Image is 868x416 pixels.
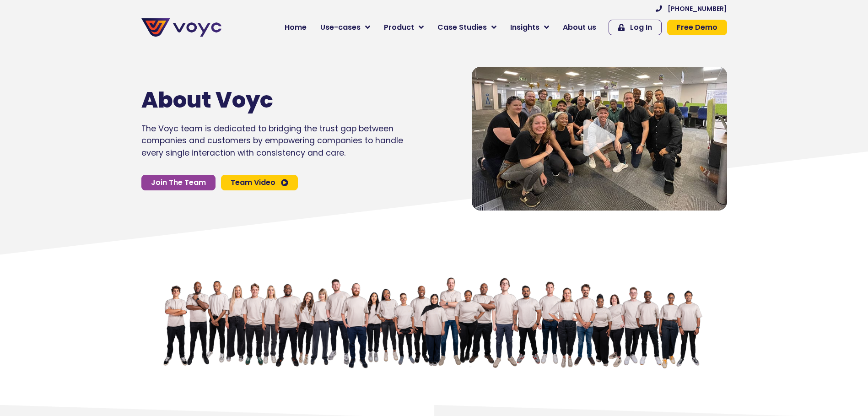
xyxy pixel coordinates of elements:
[141,175,216,190] a: Join The Team
[285,22,307,33] span: Home
[221,175,298,190] a: Team Video
[231,179,275,186] span: Team Video
[141,18,221,37] img: voyc-full-logo
[677,24,717,31] span: Free Demo
[609,20,662,35] a: Log In
[313,18,377,37] a: Use-cases
[556,18,603,37] a: About us
[667,20,727,35] a: Free Demo
[278,18,313,37] a: Home
[320,22,361,33] span: Use-cases
[151,179,206,186] span: Join The Team
[563,22,596,33] span: About us
[656,5,727,12] a: [PHONE_NUMBER]
[141,123,403,159] p: The Voyc team is dedicated to bridging the trust gap between companies and customers by empowerin...
[377,18,431,37] a: Product
[384,22,414,33] span: Product
[668,5,727,12] span: [PHONE_NUMBER]
[503,18,556,37] a: Insights
[510,22,539,33] span: Insights
[437,22,487,33] span: Case Studies
[581,119,618,157] div: Video play button
[630,24,652,31] span: Log In
[141,87,376,113] h1: About Voyc
[431,18,503,37] a: Case Studies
